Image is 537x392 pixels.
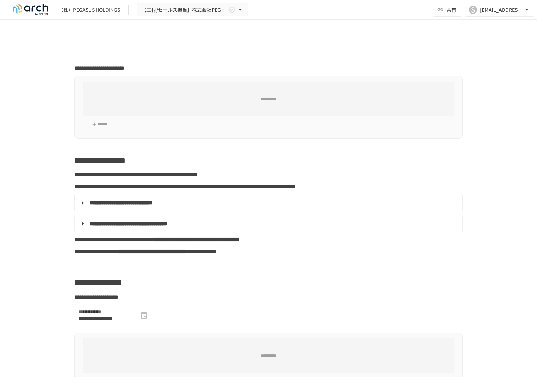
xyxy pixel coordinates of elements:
span: 共有 [447,6,456,14]
button: S[EMAIL_ADDRESS][DOMAIN_NAME] [465,3,534,17]
button: 共有 [433,3,462,17]
span: 【玉村/セールス担当】株式会社PEGASUS HOLDINGS様_初期設定サポート [142,6,227,14]
button: 【玉村/セールス担当】株式会社PEGASUS HOLDINGS様_初期設定サポート [137,3,248,17]
div: （株）PEGASUS HOLDINGS [58,6,120,14]
img: logo-default@2x-9cf2c760.svg [8,4,53,15]
div: [EMAIL_ADDRESS][DOMAIN_NAME] [480,6,523,14]
div: S [469,6,477,14]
